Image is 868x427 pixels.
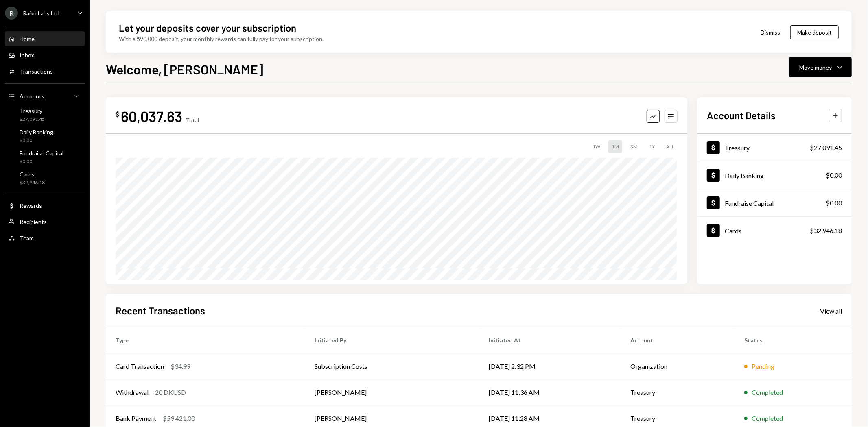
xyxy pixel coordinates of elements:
[5,147,85,167] a: Fundraise Capital$0.00
[20,35,35,42] div: Home
[5,214,85,229] a: Recipients
[725,144,750,152] div: Treasury
[20,107,45,114] div: Treasury
[163,414,195,423] div: $59,421.00
[479,327,621,353] th: Initiated At
[608,140,622,153] div: 1M
[479,379,621,405] td: [DATE] 11:36 AM
[20,218,47,225] div: Recipients
[5,31,85,46] a: Home
[5,198,85,213] a: Rewards
[305,379,479,405] td: [PERSON_NAME]
[5,126,85,146] a: Daily Banking$0.00
[5,105,85,124] a: Treasury$27,091.45
[20,179,45,186] div: $32,946.18
[5,168,85,188] a: Cards$32,946.18
[810,226,842,235] div: $32,946.18
[116,362,164,371] div: Card Transaction
[752,414,783,423] div: Completed
[789,57,852,77] button: Move money
[305,353,479,379] td: Subscription Costs
[20,137,53,144] div: $0.00
[826,198,842,208] div: $0.00
[119,35,324,43] div: With a $90,000 deposit, your monthly rewards can fully pay for your subscription.
[799,63,832,72] div: Move money
[20,171,45,178] div: Cards
[621,379,735,405] td: Treasury
[725,227,741,235] div: Cards
[116,110,119,118] div: $
[5,231,85,245] a: Team
[589,140,603,153] div: 1W
[621,327,735,353] th: Account
[20,158,63,165] div: $0.00
[5,7,18,20] div: R
[479,353,621,379] td: [DATE] 2:32 PM
[5,89,85,103] a: Accounts
[116,388,149,397] div: Withdrawal
[121,107,182,125] div: 60,037.63
[697,161,852,189] a: Daily Banking$0.00
[725,172,764,179] div: Daily Banking
[20,129,53,135] div: Daily Banking
[5,64,85,78] a: Transactions
[20,202,42,209] div: Rewards
[155,388,186,397] div: 20 DKUSD
[627,140,641,153] div: 3M
[20,235,34,242] div: Team
[20,68,53,75] div: Transactions
[119,21,296,35] div: Let your deposits cover your subscription
[23,10,59,17] div: Raiku Labs Ltd
[750,23,790,42] button: Dismiss
[725,199,774,207] div: Fundraise Capital
[106,61,263,77] h1: Welcome, [PERSON_NAME]
[663,140,678,153] div: ALL
[305,327,479,353] th: Initiated By
[171,362,190,371] div: $34.99
[116,414,156,423] div: Bank Payment
[20,93,44,100] div: Accounts
[697,189,852,216] a: Fundraise Capital$0.00
[697,217,852,244] a: Cards$32,946.18
[20,150,63,157] div: Fundraise Capital
[752,388,783,397] div: Completed
[790,25,839,39] button: Make deposit
[20,116,45,123] div: $27,091.45
[820,306,842,315] a: View all
[810,143,842,152] div: $27,091.45
[646,140,658,153] div: 1Y
[735,327,852,353] th: Status
[20,52,34,59] div: Inbox
[752,362,774,371] div: Pending
[186,117,199,124] div: Total
[826,170,842,180] div: $0.00
[621,353,735,379] td: Organization
[697,134,852,161] a: Treasury$27,091.45
[820,307,842,315] div: View all
[5,48,85,62] a: Inbox
[116,304,205,317] h2: Recent Transactions
[106,327,305,353] th: Type
[707,109,776,122] h2: Account Details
